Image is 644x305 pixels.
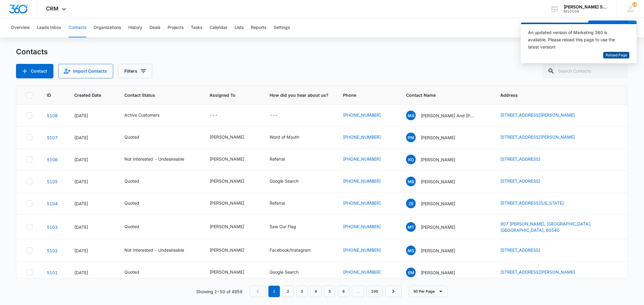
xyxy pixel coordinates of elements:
span: CRM [46,5,59,12]
div: account name [564,5,608,9]
div: Assigned To - Jim McDevitt - Select to Edit Field [210,223,255,231]
a: Page 2 [282,286,294,297]
div: An updated version of Marketing 360 is available. Please reload this page to use the latest version! [528,29,622,51]
a: [PHONE_NUMBER] [343,200,381,206]
div: Phone - (219) 613-9320 - Select to Edit Field [343,269,392,276]
span: MB [406,177,416,186]
div: How did you hear about us? - Google Search - Select to Edit Field [270,178,309,185]
div: Address - 1885 Church Road, Toms River, NJ, 08753 - Select to Edit Field [500,156,551,163]
span: EM [406,268,416,277]
div: Word of Mouth [270,134,299,140]
a: Page 5 [324,286,335,297]
a: [PHONE_NUMBER] [343,247,381,253]
div: account id [564,9,608,14]
a: Navigate to contact details page for Melissa And Jeff Deyro [47,113,58,118]
div: Phone - (630) 951-4459 - Select to Edit Field [343,223,392,231]
div: Active Customers [124,112,159,118]
a: 907 [PERSON_NAME], [GEOGRAPHIC_DATA], [GEOGRAPHIC_DATA], 60540 [500,221,591,233]
a: [PHONE_NUMBER] [343,112,381,118]
button: Projects [168,18,184,37]
div: Address - 1916 E Illinois St, Wheaton, IL, 60187 - Select to Edit Field [500,200,575,207]
div: Quoted [124,178,139,184]
button: Reload Page [603,52,630,59]
span: How did you hear about us? [270,92,328,98]
button: Contacts [69,18,86,37]
button: Overview [11,18,30,37]
div: Contact Name - Kathleen Gillish - Select to Edit Field [406,155,466,164]
div: [DATE] [74,200,110,207]
a: Navigate to contact details page for Ericka Mazer [47,270,58,275]
div: Contact Status - Not Interested - Undesireable - Select to Edit Field [124,247,195,254]
div: [DATE] [74,224,110,230]
div: [DATE] [74,156,110,163]
a: Page 100 [367,286,383,297]
button: Leads Inbox [37,18,61,37]
div: Phone - (317) 289-2866 - Select to Edit Field [343,247,392,254]
div: Contact Status - Quoted - Select to Edit Field [124,134,150,141]
div: Address - 7004 Shalimar Ct, Colleyville, TX, 76034 - Select to Edit Field [500,178,551,185]
div: [PERSON_NAME] [210,223,244,230]
a: Navigate to contact details page for Michael Sparks [47,248,58,253]
span: 140 [632,2,637,7]
button: Reports [251,18,266,37]
span: MS [406,246,416,255]
div: How did you hear about us? - Referral - Select to Edit Field [270,200,296,207]
div: --- [270,112,278,119]
div: Contact Name - Patty Mann - Select to Edit Field [406,133,466,142]
p: [PERSON_NAME] [421,178,455,185]
div: Contact Name - Mark Balsano - Select to Edit Field [406,177,466,186]
a: [PHONE_NUMBER] [343,134,381,140]
div: Google Search [270,269,299,275]
div: Address - 919 santa rosa ave, Wheaton, IL, 60187 - Select to Edit Field [500,134,586,141]
p: [PERSON_NAME] [421,247,455,254]
div: Referral [270,156,285,162]
nav: Pagination [250,286,402,297]
a: Page 3 [296,286,308,297]
div: Phone - (817) 899-5100 - Select to Edit Field [343,178,392,185]
div: Contact Status - Quoted - Select to Edit Field [124,178,150,185]
div: Phone - (708) 822-1156 - Select to Edit Field [343,112,392,119]
div: [PERSON_NAME] [210,156,244,162]
button: History [128,18,142,37]
div: Quoted [124,200,139,206]
p: Showing 1-50 of 4959 [196,288,242,295]
div: Contact Name - Michael Sparks - Select to Edit Field [406,246,466,255]
div: Address - 2323 Joyce, Naperville, IL, 60564 - Select to Edit Field [500,112,586,119]
a: Navigate to contact details page for Mark Torma [47,225,58,230]
div: Phone - (732) 255-1449 - Select to Edit Field [343,156,392,163]
a: [STREET_ADDRESS][US_STATE] [500,200,564,206]
div: Assigned To - Kenneth Florman - Select to Edit Field [210,156,255,163]
button: Deals [149,18,160,37]
span: Contact Name [406,92,477,98]
span: PM [406,133,416,142]
div: How did you hear about us? - - Select to Edit Field [270,112,289,119]
a: [STREET_ADDRESS][PERSON_NAME] [500,112,575,118]
div: Contact Status - Active Customers - Select to Edit Field [124,112,170,119]
button: 50 Per Page [409,286,448,297]
a: [PHONE_NUMBER] [343,223,381,230]
div: Assigned To - Ted DiMayo - Select to Edit Field [210,134,255,141]
div: How did you hear about us? - Saw Our Flag - Select to Edit Field [270,223,307,231]
div: Contact Status - Quoted - Select to Edit Field [124,200,150,207]
span: Created Date [74,92,101,98]
div: [PERSON_NAME] [210,178,244,184]
span: Reload Page [606,52,627,58]
a: Page 6 [338,286,349,297]
div: [DATE] [74,178,110,185]
button: Settings [274,18,290,37]
div: Saw Our Flag [270,223,296,230]
div: Phone - (630) 303-0616 - Select to Edit Field [343,200,392,207]
span: Assigned To [210,92,246,98]
div: [DATE] [74,134,110,141]
div: How did you hear about us? - Facebook/Instagram - Select to Edit Field [270,247,322,254]
em: 1 [268,286,280,297]
div: Contact Status - Not Interested - Undesireable - Select to Edit Field [124,156,195,163]
span: KG [406,155,416,164]
div: Contact Name - Zach Eilers - Select to Edit Field [406,199,466,208]
a: Next Page [385,286,402,297]
h1: Contacts [16,47,48,56]
a: [STREET_ADDRESS] [500,247,540,253]
div: Quoted [124,269,139,275]
a: Page 4 [310,286,322,297]
button: Add Contact [588,20,629,35]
